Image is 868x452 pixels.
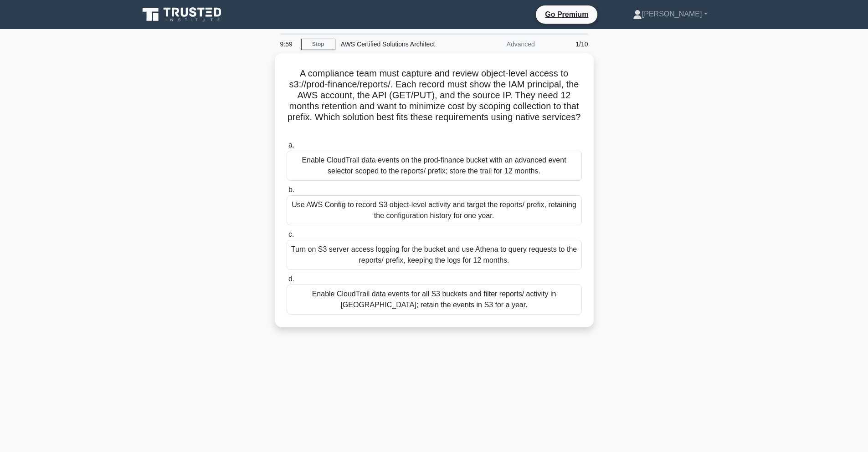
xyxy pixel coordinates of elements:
h5: A compliance team must capture and review object-level access to s3://prod-finance/reports/. Each... [286,68,583,134]
div: Enable CloudTrail data events on the prod-finance bucket with an advanced event selector scoped t... [287,151,582,181]
div: AWS Certified Solutions Architect [335,35,461,53]
a: Go Premium [539,9,594,20]
div: 1/10 [540,35,594,53]
div: Use AWS Config to record S3 object-level activity and target the reports/ prefix, retaining the c... [287,195,582,225]
div: Advanced [461,35,540,53]
span: a. [288,141,294,149]
span: b. [288,186,294,193]
div: Enable CloudTrail data events for all S3 buckets and filter reports/ activity in [GEOGRAPHIC_DATA... [287,284,582,315]
div: 9:59 [275,35,301,53]
a: Stop [301,39,335,50]
div: Turn on S3 server access logging for the bucket and use Athena to query requests to the reports/ ... [287,240,582,270]
span: d. [288,275,294,283]
a: [PERSON_NAME] [611,5,729,23]
span: c. [288,230,294,238]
